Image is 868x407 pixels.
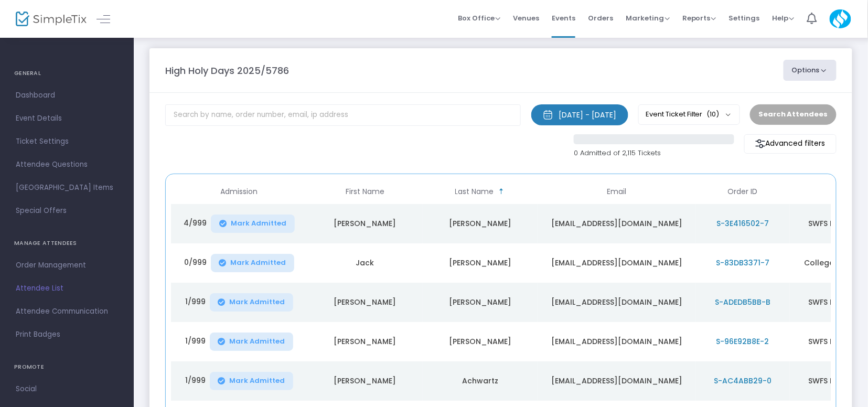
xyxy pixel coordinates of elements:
h4: GENERAL [14,63,120,84]
span: Sortable [498,187,506,196]
span: Email [607,187,627,196]
span: S-3E416502-7 [716,218,769,229]
h4: MANAGE ATTENDEES [14,233,120,254]
span: (10) [707,110,720,119]
m-panel-title: High Holy Days 2025/5786 [165,63,289,78]
span: Marketing [626,13,670,23]
td: [EMAIL_ADDRESS][DOMAIN_NAME] [538,283,695,322]
td: [PERSON_NAME] [423,322,538,361]
span: Order ID [728,187,758,196]
p: 0 Admitted of 2,115 Tickets [574,148,734,158]
span: Ticket Settings [16,135,118,148]
span: Special Offers [16,204,118,218]
span: 1/999 [185,375,206,390]
td: [PERSON_NAME] [423,243,538,283]
span: Box Office [458,13,500,23]
button: Event Ticket Filter(10) [638,104,740,124]
span: Mark Admitted [231,219,286,228]
span: S-83DB3371-7 [716,258,769,268]
button: Mark Admitted [210,333,294,351]
button: Mark Admitted [210,293,294,312]
span: 1/999 [185,336,206,351]
button: Mark Admitted [210,372,294,390]
td: [EMAIL_ADDRESS][DOMAIN_NAME] [538,322,695,361]
span: Event Details [16,112,118,125]
span: Venues [513,5,539,31]
input: Search by name, order number, email, ip address [165,104,521,126]
div: [DATE] - [DATE] [559,110,616,120]
span: Events [552,5,575,31]
span: 4/999 [184,218,207,233]
td: [EMAIL_ADDRESS][DOMAIN_NAME] [538,204,695,243]
span: Order Management [16,259,118,272]
span: Reports [682,13,716,23]
span: 0/999 [184,257,207,272]
td: [PERSON_NAME] [307,204,423,243]
span: S-ADEDB5BB-B [715,297,770,307]
span: [GEOGRAPHIC_DATA] Items [16,181,118,195]
span: Mark Admitted [230,377,285,385]
td: [EMAIL_ADDRESS][DOMAIN_NAME] [538,361,695,401]
span: Attendee Questions [16,158,118,172]
span: Help [773,13,795,23]
td: [PERSON_NAME] [423,204,538,243]
h4: PROMOTE [14,357,120,378]
button: [DATE] - [DATE] [531,104,628,125]
span: Admission [221,187,258,196]
span: Print Badges [16,328,118,341]
img: monthly [543,110,553,120]
m-button: Advanced filters [744,134,837,154]
button: Options [784,60,837,81]
span: Attendee Communication [16,305,118,318]
span: Orders [588,5,613,31]
span: Dashboard [16,89,118,102]
td: [PERSON_NAME] [307,283,423,322]
span: Mark Admitted [230,337,285,346]
span: First Name [346,187,384,196]
span: Mark Admitted [230,298,285,306]
td: [PERSON_NAME] [423,283,538,322]
img: filter [755,138,766,149]
span: S-96E92B8E-2 [716,336,769,347]
button: Mark Admitted [211,215,295,233]
span: Social [16,382,118,396]
span: Last Name [455,187,494,196]
td: Achwartz [423,361,538,401]
td: [PERSON_NAME] [307,322,423,361]
span: Attendee List [16,282,118,295]
td: Jack [307,243,423,283]
span: Mark Admitted [231,259,286,267]
span: S-AC4ABB29-0 [714,376,771,386]
td: [EMAIL_ADDRESS][DOMAIN_NAME] [538,243,695,283]
td: [PERSON_NAME] [307,361,423,401]
span: 1/999 [185,296,206,312]
button: Mark Admitted [211,254,295,272]
span: Settings [729,5,760,31]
